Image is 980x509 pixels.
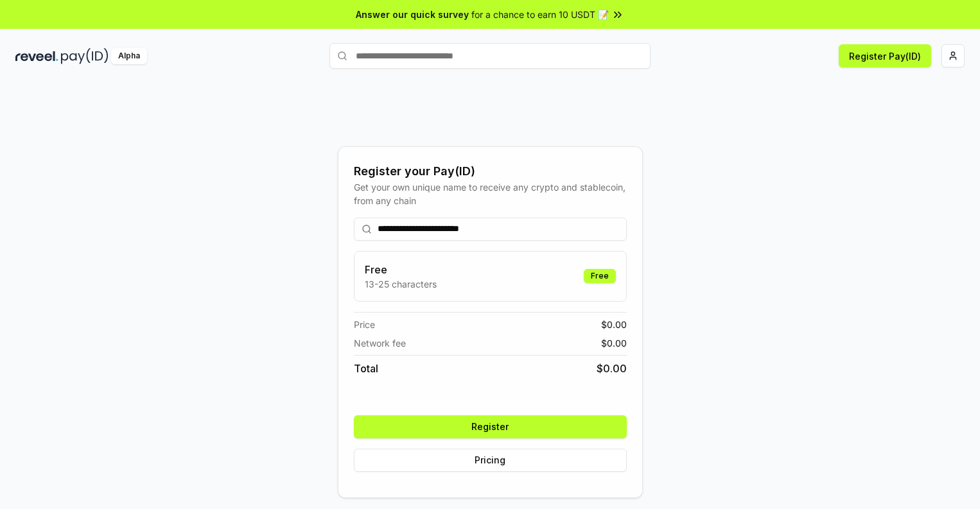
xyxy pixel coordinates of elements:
[354,318,375,331] span: Price
[839,44,931,67] button: Register Pay(ID)
[471,8,609,21] span: for a chance to earn 10 USDT 📝
[356,8,469,21] span: Answer our quick survey
[354,336,406,350] span: Network fee
[354,449,627,472] button: Pricing
[584,269,616,283] div: Free
[354,361,378,376] span: Total
[354,162,627,180] div: Register your Pay(ID)
[15,48,58,64] img: reveel_dark
[601,318,627,331] span: $ 0.00
[111,48,147,64] div: Alpha
[365,262,437,277] h3: Free
[61,48,109,64] img: pay_id
[601,336,627,350] span: $ 0.00
[354,415,627,438] button: Register
[354,180,627,207] div: Get your own unique name to receive any crypto and stablecoin, from any chain
[365,277,437,291] p: 13-25 characters
[597,361,627,376] span: $ 0.00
